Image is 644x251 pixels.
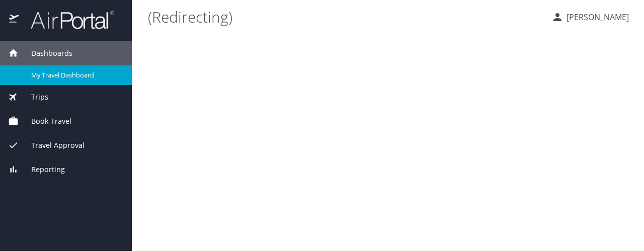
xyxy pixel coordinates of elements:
[563,11,629,23] p: [PERSON_NAME]
[9,10,20,30] img: icon-airportal.png
[19,140,85,151] span: Travel Approval
[19,92,48,103] span: Trips
[31,70,120,80] span: My Travel Dashboard
[19,116,71,127] span: Book Travel
[547,8,633,26] button: [PERSON_NAME]
[20,10,114,30] img: airportal-logo.png
[19,48,72,59] span: Dashboards
[19,164,65,175] span: Reporting
[148,1,543,32] h1: (Redirecting)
